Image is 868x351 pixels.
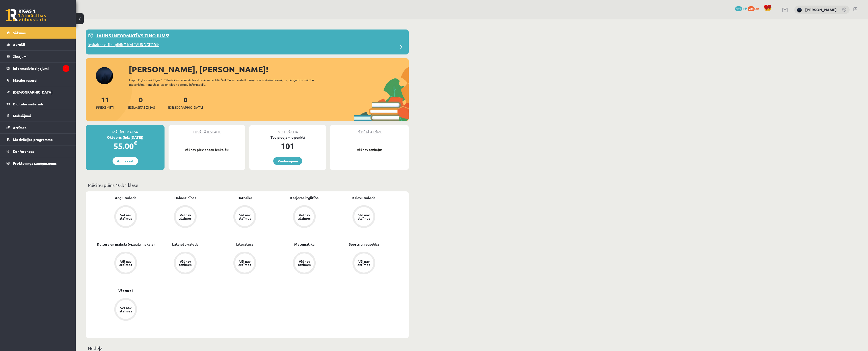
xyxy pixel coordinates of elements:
a: Matemātika [294,242,315,247]
div: Oktobris (līdz [DATE]) [86,135,165,140]
a: Vēl nav atzīmes [215,205,275,229]
a: Kultūra un māksla (vizuālā māksla) [97,242,155,247]
div: Vēl nav atzīmes [238,260,252,266]
span: Priekšmeti [96,105,114,110]
span: Konferences [13,149,34,154]
p: Ieskaites drīkst pildīt TIKAI CAUR DATORU! [88,42,159,49]
p: Jauns informatīvs ziņojums! [96,32,169,39]
a: Sākums [7,27,69,39]
a: Digitālie materiāli [7,98,69,110]
div: Vēl nav atzīmes [178,260,192,266]
a: Proktoringa izmēģinājums [7,157,69,169]
a: Ziņojumi [7,51,69,62]
div: Vēl nav atzīmes [357,260,371,266]
a: Literatūra [236,242,253,247]
span: Atzīmes [13,125,26,130]
div: Vēl nav atzīmes [119,306,133,313]
legend: Maksājumi [13,110,69,122]
span: Mācību resursi [13,78,37,82]
a: Latviešu valoda [172,242,199,247]
a: Vēl nav atzīmes [215,252,275,275]
a: 101 mP [735,6,747,10]
a: Vēl nav atzīmes [96,298,155,322]
a: 0Neizlasītās ziņas [127,95,155,110]
span: [DEMOGRAPHIC_DATA] [13,90,52,94]
a: 11Priekšmeti [96,95,114,110]
a: Jauns informatīvs ziņojums! Ieskaites drīkst pildīt TIKAI CAUR DATORU! [88,32,406,52]
div: Vēl nav atzīmes [297,213,311,220]
div: Vēl nav atzīmes [119,213,133,220]
a: Motivācijas programma [7,134,69,145]
a: Vēl nav atzīmes [334,205,394,229]
a: Konferences [7,145,69,157]
a: Piedāvājumi [273,157,302,165]
div: Vēl nav atzīmes [297,260,311,266]
div: Pēdējā atzīme [330,125,409,135]
div: Vēl nav atzīmes [178,213,192,220]
span: 101 [735,6,742,11]
div: Laipni lūgts savā Rīgas 1. Tālmācības vidusskolas skolnieka profilā. Šeit Tu vari redzēt tuvojošo... [129,78,323,87]
p: Mācību plāns 10.b1 klase [88,182,407,188]
a: 0[DEMOGRAPHIC_DATA] [168,95,203,110]
span: 280 [748,6,755,11]
a: Vēl nav atzīmes [155,205,215,229]
a: Datorika [237,195,252,200]
a: Dabaszinības [174,195,196,200]
a: Informatīvie ziņojumi1 [7,63,69,74]
a: Karjeras izglītība [290,195,319,200]
span: Proktoringa izmēģinājums [13,161,57,165]
span: Neizlasītās ziņas [127,105,155,110]
a: Maksājumi [7,110,69,122]
span: Motivācijas programma [13,137,53,142]
div: Vēl nav atzīmes [357,213,371,220]
p: Vēl nav atzīmju! [333,147,406,152]
a: Vēl nav atzīmes [96,252,155,275]
a: Krievu valoda [352,195,375,200]
legend: Ziņojumi [13,51,69,62]
a: Vēl nav atzīmes [334,252,394,275]
span: Digitālie materiāli [13,102,43,106]
div: Tev pieejamie punkti [249,135,326,140]
span: Aktuāli [13,42,25,47]
a: Vēsture I [118,288,133,293]
a: Sports un veselība [349,242,379,247]
a: Aktuāli [7,39,69,50]
p: Vēl nav pievienotu ieskaišu! [171,147,243,152]
a: Vēl nav atzīmes [96,205,155,229]
a: Vēl nav atzīmes [275,205,334,229]
a: [DEMOGRAPHIC_DATA] [7,86,69,98]
div: Vēl nav atzīmes [238,213,252,220]
span: Sākums [13,31,26,35]
img: Nikolass Karpjuks [797,8,802,13]
a: Rīgas 1. Tālmācības vidusskola [6,9,46,21]
div: Mācību maksa [86,125,165,135]
a: Atzīmes [7,122,69,133]
legend: Informatīvie ziņojumi [13,63,69,74]
div: 101 [249,140,326,152]
span: xp [755,6,759,10]
div: Vēl nav atzīmes [119,260,133,266]
div: 55.00 [86,140,165,152]
a: Angļu valoda [115,195,137,200]
a: Vēl nav atzīmes [275,252,334,275]
a: Mācību resursi [7,74,69,86]
a: Apmaksāt [113,157,138,165]
span: € [134,139,137,147]
div: Tuvākā ieskaite [169,125,245,135]
a: [PERSON_NAME] [805,7,837,12]
span: [DEMOGRAPHIC_DATA] [168,105,203,110]
span: mP [743,6,747,10]
i: 1 [63,65,69,72]
a: Vēl nav atzīmes [155,252,215,275]
div: Motivācija [249,125,326,135]
a: 280 xp [748,6,761,10]
div: [PERSON_NAME], [PERSON_NAME]! [129,63,409,75]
